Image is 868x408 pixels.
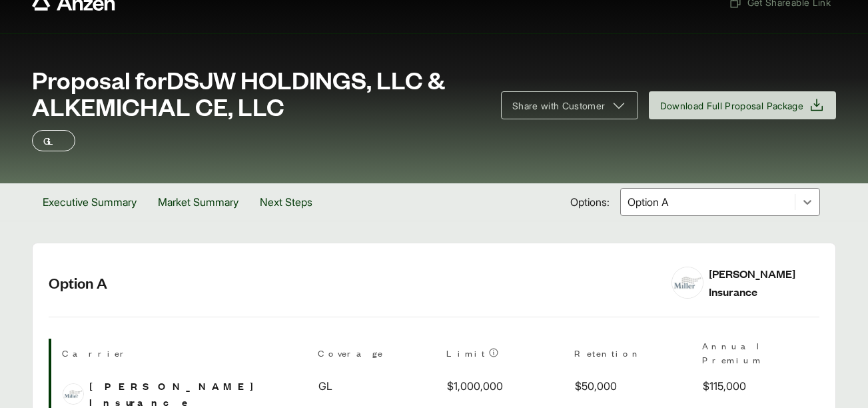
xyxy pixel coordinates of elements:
span: Download Full Proposal Package [660,99,804,113]
span: Share with Customer [512,99,606,113]
th: Annual Premium [702,339,819,372]
h2: Option A [49,273,655,293]
span: GL [318,378,332,394]
span: $115,000 [703,378,746,394]
button: Market Summary [147,183,249,221]
span: Proposal for DSJW HOLDINGS, LLC & ALKEMICHAL CE, LLC [32,66,485,119]
button: Next Steps [249,183,323,221]
button: Share with Customer [501,91,638,119]
button: Executive Summary [32,183,147,221]
th: Coverage [318,339,435,372]
span: $1,000,000 [447,378,503,394]
th: Retention [574,339,691,372]
div: [PERSON_NAME] Insurance [709,265,818,301]
img: Miller Insurance logo [63,384,83,404]
span: $50,000 [575,378,617,394]
span: Options: [570,194,610,210]
th: Carrier [62,339,307,372]
img: Miller Insurance logo [672,267,703,298]
th: Limit [446,339,564,372]
button: Download Full Proposal Package [649,91,837,119]
p: GL [43,133,64,149]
